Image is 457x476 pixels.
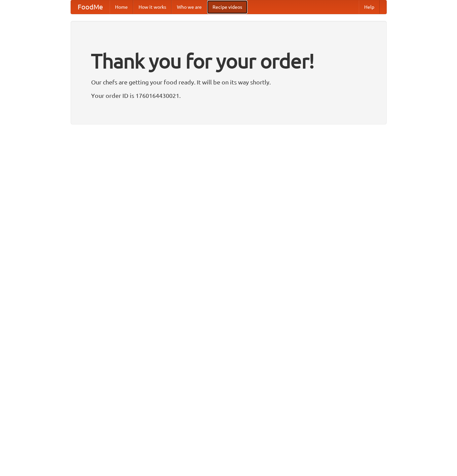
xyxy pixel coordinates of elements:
[172,0,207,14] a: Who we are
[110,0,133,14] a: Home
[207,0,247,14] a: Recipe videos
[91,45,366,77] h1: Thank you for your order!
[91,77,366,87] p: Our chefs are getting your food ready. It will be on its way shortly.
[91,90,366,101] p: Your order ID is 1760164430021.
[359,0,380,14] a: Help
[71,0,110,14] a: FoodMe
[133,0,172,14] a: How it works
